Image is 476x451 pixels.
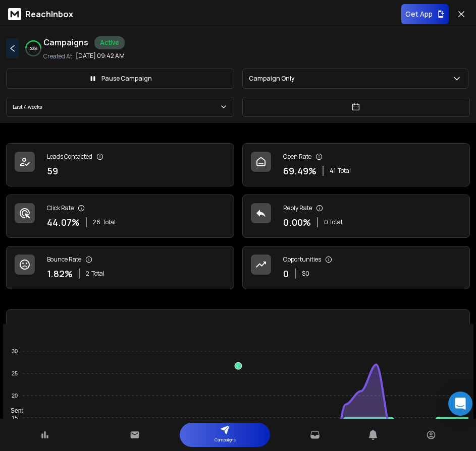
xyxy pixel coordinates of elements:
p: Opportunities [283,255,321,264]
span: Sent [3,407,23,414]
p: Campaigns [215,435,236,445]
p: 69.49 % [283,164,316,178]
p: ReachInbox [25,8,73,20]
p: Campaign Only [249,75,298,83]
p: [DATE] 09:42 AM [76,52,125,60]
a: Opportunities0$0 [242,246,470,289]
button: Get App [401,4,449,24]
p: 44.07 % [47,215,80,229]
span: Total [338,167,351,175]
button: Pause Campaign [6,69,234,89]
tspan: 15 [12,415,18,421]
tspan: 30 [12,348,18,354]
a: Click Rate44.07%26Total [6,195,234,238]
p: Reply Rate [283,204,312,212]
p: Click Rate [47,204,74,212]
div: Open Intercom Messenger [448,392,472,416]
a: Bounce Rate1.82%2Total [6,246,234,289]
span: 41 [330,167,336,175]
p: 1.82 % [47,267,73,281]
p: $ 0 [302,270,309,278]
p: 50 % [29,45,37,51]
h1: Campaigns [43,36,88,49]
p: Created At: [43,52,74,60]
tspan: 25 [12,370,18,376]
p: Bounce Rate [47,255,81,264]
a: Open Rate69.49%41Total [242,143,470,186]
p: Open Rate [283,153,311,161]
a: Reply Rate0.00%0 Total [242,195,470,238]
span: 2 [86,270,89,278]
p: 0.00 % [283,215,311,229]
p: Last 4 weeks [13,102,46,112]
tspan: 20 [12,393,18,399]
p: Leads Contacted [47,153,92,161]
span: Total [102,218,116,226]
p: Pause Campaign [101,75,152,83]
div: Active [94,36,125,49]
p: 0 Total [324,218,342,226]
p: 0 [283,267,289,281]
span: 26 [93,218,100,226]
p: 59 [47,164,58,178]
a: Leads Contacted59 [6,143,234,186]
span: Total [91,270,104,278]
